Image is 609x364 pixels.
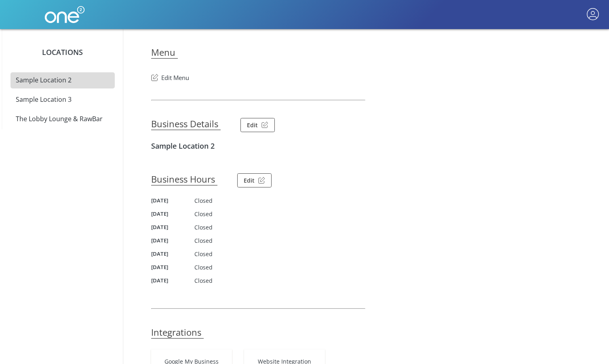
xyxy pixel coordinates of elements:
h5: [DATE] [151,250,195,257]
span: Closed [194,223,213,231]
img: Edit [151,74,162,81]
a: Sample Location 2 [11,72,115,88]
span: Closed [194,237,213,244]
span: Closed [194,263,213,271]
button: Edit [240,118,275,132]
h5: [DATE] [151,263,195,271]
span: Closed [194,250,213,258]
h5: [DATE] [151,277,195,284]
span: Locations [42,47,83,57]
h4: Sample Location 2 [151,141,579,151]
h5: [DATE] [151,223,195,231]
h5: [DATE] [151,197,195,204]
span: Closed [194,210,213,218]
h3: Integrations [151,326,204,339]
a: The Lobby Lounge & RawBar [11,111,115,127]
h5: [DATE] [151,210,195,217]
img: Edit [261,122,268,128]
span: Sample Location 3 [16,95,72,104]
a: Sample Location 3 [11,92,115,108]
button: Edit [237,173,272,187]
span: Sample Location 2 [16,76,72,84]
img: Edit [258,177,265,184]
span: The Lobby Lounge & RawBar [16,114,103,123]
span: Closed [194,197,213,204]
button: Edit Menu [151,70,190,82]
h3: Business Hours [151,173,218,185]
span: Closed [194,277,213,284]
h5: [DATE] [151,237,195,244]
h3: Business Details [151,118,221,130]
h3: Menu [151,46,178,59]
